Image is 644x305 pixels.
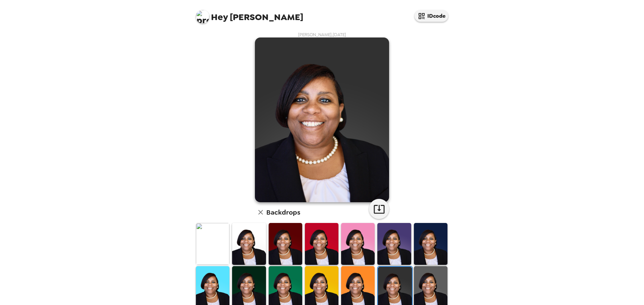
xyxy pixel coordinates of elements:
img: user [255,37,389,202]
span: Hey [211,11,228,23]
span: [PERSON_NAME] [196,7,303,22]
img: profile pic [196,10,209,23]
button: IDcode [415,10,448,22]
span: [PERSON_NAME] , [DATE] [298,32,346,37]
h6: Backdrops [266,207,300,218]
img: Original [196,223,229,265]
